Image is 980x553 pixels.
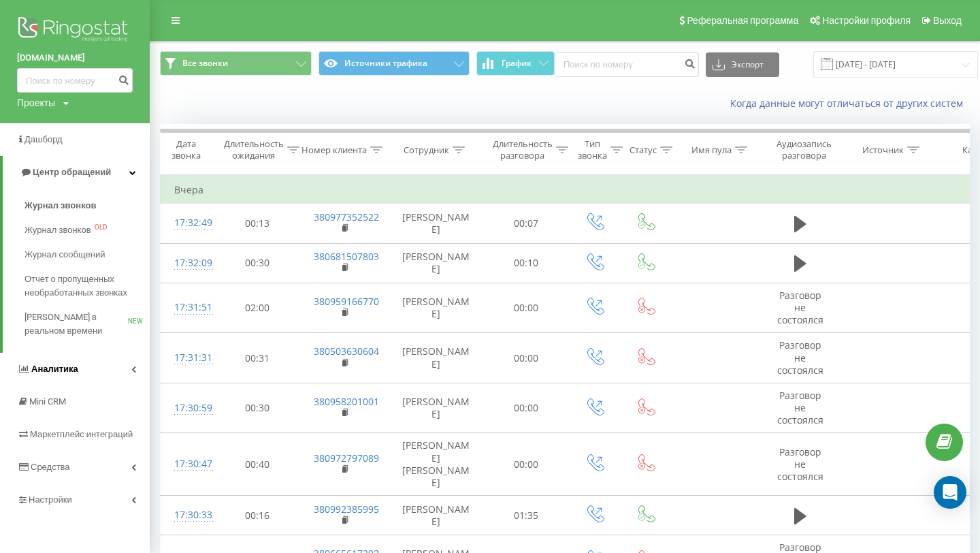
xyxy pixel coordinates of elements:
td: 00:00 [484,433,569,496]
td: 00:00 [484,333,569,383]
span: Дашборд [24,134,63,144]
td: 00:31 [215,333,300,383]
td: [PERSON_NAME] [389,243,484,283]
a: Когда данные могут отличаться от других систем [730,97,970,110]
span: Mini CRM [29,396,66,407]
span: Журнал звонков [24,199,96,212]
span: Все звонки [182,58,228,69]
span: Маркетплейс интеграций [30,429,133,439]
div: 17:30:47 [174,451,201,477]
div: Источник [862,144,904,156]
div: 17:30:33 [174,502,201,528]
span: Аналитика [31,364,78,374]
span: Центр обращений [33,167,111,177]
button: Источники трафика [318,51,470,76]
div: Сотрудник [404,144,449,156]
input: Поиск по номеру [17,68,133,93]
div: Аудиозапись разговора [771,138,837,161]
td: [PERSON_NAME] [389,333,484,383]
span: Журнал сообщений [24,248,105,262]
div: Тип звонка [578,138,607,161]
td: 00:40 [215,433,300,496]
td: 00:30 [215,383,300,433]
a: 380972797089 [314,452,379,464]
span: Разговор не состоялся [777,289,823,326]
td: [PERSON_NAME] [389,496,484,535]
span: Реферальная программа [687,15,798,26]
div: 17:30:59 [174,395,201,422]
span: [PERSON_NAME] в реальном времени [24,311,128,338]
td: 00:10 [484,243,569,283]
button: Экспорт [706,52,779,77]
span: Настройки профиля [822,15,911,26]
div: Имя пула [691,144,732,156]
a: 380958201001 [314,395,379,408]
span: Разговор не состоялся [777,445,823,483]
a: Журнал сообщений [24,242,150,267]
div: Номер клиента [301,144,367,156]
input: Поиск по номеру [555,52,699,77]
div: 17:32:09 [174,250,201,276]
td: 01:35 [484,496,569,535]
a: [DOMAIN_NAME] [17,51,133,65]
span: Настройки [29,494,72,505]
div: 17:31:51 [174,294,201,321]
td: 00:00 [484,383,569,433]
a: Отчет о пропущенных необработанных звонках [24,267,150,305]
a: 380959166770 [314,295,379,308]
button: Все звонки [160,51,312,76]
div: Open Intercom Messenger [934,476,966,509]
span: Выход [933,15,962,26]
span: Журнал звонков [24,223,91,237]
span: График [502,59,532,68]
td: 00:13 [215,204,300,243]
div: Статус [630,144,657,156]
button: График [476,51,555,76]
td: 00:00 [484,283,569,333]
a: 380977352522 [314,210,379,223]
a: [PERSON_NAME] в реальном времениNEW [24,305,150,343]
a: 380681507803 [314,250,379,263]
span: Отчет о пропущенных необработанных звонках [24,272,143,300]
td: 00:30 [215,243,300,283]
td: [PERSON_NAME] [389,383,484,433]
div: 17:32:49 [174,210,201,236]
td: [PERSON_NAME] [389,283,484,333]
div: Проекты [17,96,55,110]
td: 00:07 [484,204,569,243]
a: Центр обращений [3,156,150,189]
a: Журнал звонковOLD [24,218,150,242]
a: 380503630604 [314,345,379,358]
span: Разговор не состоялся [777,338,823,376]
div: Длительность разговора [493,138,553,161]
a: 380992385995 [314,503,379,516]
td: [PERSON_NAME] [389,204,484,243]
td: 02:00 [215,283,300,333]
td: 00:16 [215,496,300,535]
div: 17:31:31 [174,345,201,371]
td: [PERSON_NAME] [PERSON_NAME] [389,433,484,496]
img: Ringostat logo [17,14,133,48]
span: Средства [31,462,70,472]
div: Длительность ожидания [224,138,284,161]
span: Разговор не состоялся [777,389,823,426]
a: Журнал звонков [24,193,150,218]
div: Дата звонка [161,138,211,161]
